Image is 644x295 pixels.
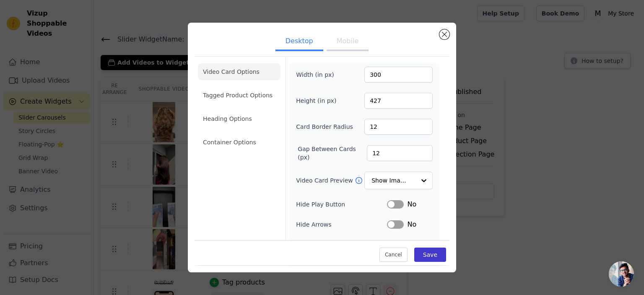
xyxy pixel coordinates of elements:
label: Card Border Radius [296,123,353,131]
button: Cancel [379,248,408,262]
li: Tagged Product Options [198,87,280,104]
span: No [407,219,416,230]
label: Height (in px) [296,97,342,105]
label: Hide Arrows [296,220,387,229]
label: Width (in px) [296,70,342,79]
button: Desktop [275,33,323,51]
button: Mobile [327,33,369,51]
label: Gap Between Cards (px) [298,145,367,162]
label: Hide Play Button [296,200,387,209]
li: Container Options [198,134,280,151]
label: Video Card Preview [296,176,354,185]
button: Save [414,248,446,262]
span: No [407,199,416,209]
button: Close modal [439,29,449,39]
div: Open chat [609,261,634,287]
label: Remove Video Card Shadow [296,240,379,256]
li: Video Card Options [198,63,280,80]
li: Heading Options [198,110,280,127]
